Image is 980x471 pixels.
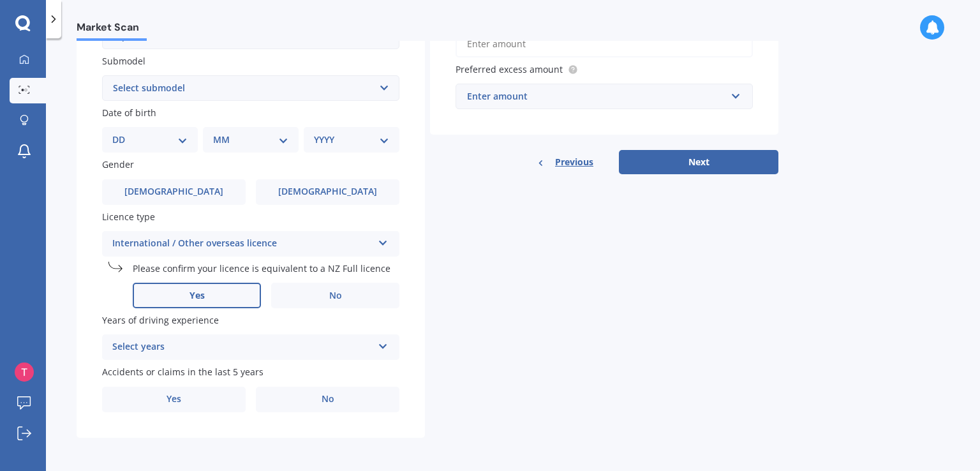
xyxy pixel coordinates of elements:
[102,366,264,378] span: Accidents or claims in the last 5 years
[456,63,563,75] span: Preferred excess amount
[102,107,156,119] span: Date of birth
[456,31,753,57] input: Enter amount
[167,394,181,405] span: Yes
[555,153,593,172] span: Previous
[329,290,342,301] span: No
[102,159,134,171] span: Gender
[322,394,334,405] span: No
[278,186,377,197] span: [DEMOGRAPHIC_DATA]
[15,363,34,382] img: ACg8ocI0qgzNw_CXh4iY3M-Ui5k73ZFV8HK1ab6b0F4bAPWlDIyhSZU=s96-c
[133,262,390,274] span: Please confirm your licence is equivalent to a NZ Full licence
[189,290,205,301] span: Yes
[112,236,373,251] div: International / Other overseas licence
[124,186,223,197] span: [DEMOGRAPHIC_DATA]
[77,21,147,38] span: Market Scan
[102,314,219,326] span: Years of driving experience
[112,340,373,355] div: Select years
[619,150,778,174] button: Next
[102,211,155,223] span: Licence type
[102,55,145,67] span: Submodel
[467,89,726,103] div: Enter amount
